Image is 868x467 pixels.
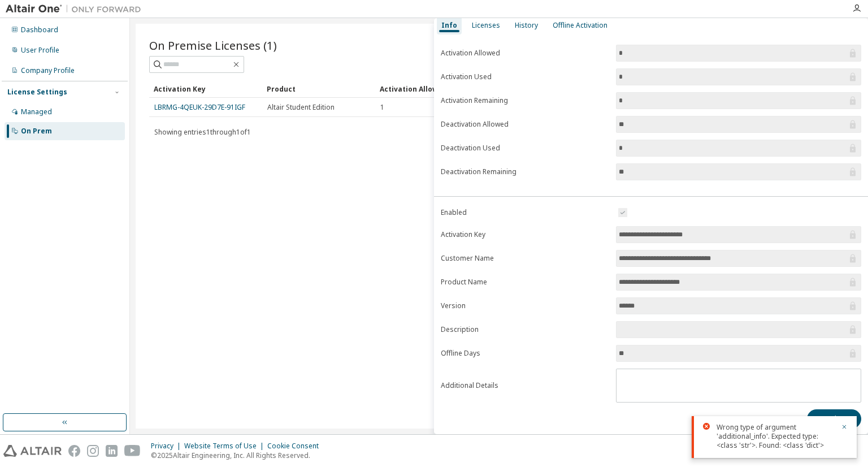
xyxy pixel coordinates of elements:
div: Privacy [151,442,184,451]
label: Enabled [441,208,609,217]
img: instagram.svg [87,445,99,457]
label: Offline Days [441,349,609,358]
div: Licenses [472,21,500,30]
label: Activation Remaining [441,96,609,105]
div: Wrong type of argument 'additional_info'. Expected type: <class 'str'>. Found: <class 'dict'> [717,423,834,450]
span: Altair Student Edition [267,103,335,112]
div: Activation Key [154,80,258,98]
label: Product Name [441,278,609,287]
button: Update [807,409,861,429]
div: Product [267,80,371,98]
label: Additional Details [441,381,609,390]
div: Company Profile [21,66,75,75]
label: Deactivation Allowed [441,120,609,129]
a: LBRMG-4QEUK-29D7E-91IGF [154,102,245,112]
label: Deactivation Used [441,144,609,153]
label: Description [441,325,609,334]
div: Info [441,21,457,30]
div: Dashboard [21,25,58,34]
div: License Settings [7,88,67,97]
div: Activation Allowed [380,80,484,98]
div: Cookie Consent [267,442,325,451]
label: Activation Used [441,72,609,81]
span: 1 [380,103,384,112]
img: altair_logo.svg [3,445,62,457]
label: Customer Name [441,254,609,263]
div: History [515,21,538,30]
img: linkedin.svg [106,445,118,457]
div: On Prem [21,127,52,136]
span: On Premise Licenses (1) [149,37,277,53]
img: Altair One [6,3,147,15]
div: Offline Activation [553,21,607,30]
div: Managed [21,107,52,116]
label: Version [441,301,609,310]
img: facebook.svg [68,445,80,457]
span: Showing entries 1 through 1 of 1 [154,127,251,137]
div: Website Terms of Use [184,442,267,451]
p: © 2025 Altair Engineering, Inc. All Rights Reserved. [151,451,325,460]
label: Activation Key [441,230,609,239]
label: Activation Allowed [441,49,609,58]
img: youtube.svg [124,445,141,457]
label: Deactivation Remaining [441,167,609,176]
div: User Profile [21,46,59,55]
